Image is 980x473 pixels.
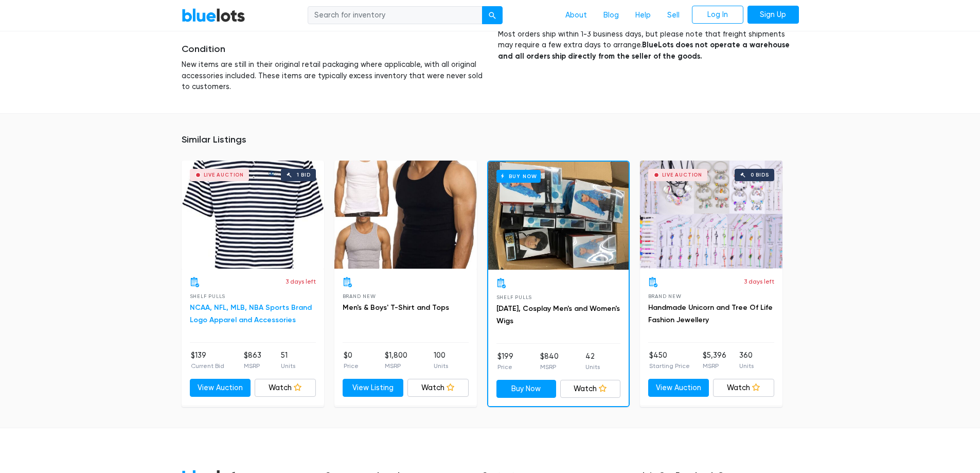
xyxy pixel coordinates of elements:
p: Units [585,362,600,372]
a: [DATE], Cosplay Men's and Women's Wigs [496,304,620,325]
div: 1 bid [297,172,311,178]
p: Price [344,361,359,371]
p: MSRP [703,361,726,371]
a: Men's & Boys' T-Shirt and Tops [343,303,449,312]
input: Search for inventory [308,6,483,25]
p: MSRP [244,361,261,371]
li: $1,800 [385,350,407,371]
li: $139 [191,350,224,371]
a: Handmade Unicorn and Tree Of Life Fashion Jewellery [648,303,773,324]
a: Log In [692,6,743,24]
a: About [557,6,595,25]
strong: BlueLots does not operate a warehouse and all orders ship directly from the seller of the goods. [498,40,790,61]
li: $0 [344,350,359,371]
li: 42 [585,351,600,372]
a: Live Auction 1 bid [182,161,324,269]
a: View Auction [190,379,251,397]
a: Sign Up [747,6,799,24]
div: Live Auction [204,172,244,178]
a: View Auction [648,379,709,397]
a: Buy Now [488,162,629,270]
p: Units [739,361,754,371]
a: Blog [595,6,627,25]
li: 51 [281,350,295,371]
p: New items are still in their original retail packaging where applicable, with all original access... [182,59,483,93]
h5: Similar Listings [182,134,799,146]
li: $840 [540,351,559,372]
li: $863 [244,350,261,371]
a: View Listing [343,379,404,397]
p: Most orders ship within 1-3 business days, but please note that freight shipments may require a f... [498,29,799,62]
div: Live Auction [662,172,703,178]
h5: Condition [182,44,483,55]
h6: Buy Now [496,170,541,183]
a: Live Auction 0 bids [640,161,782,269]
p: 3 days left [286,277,316,286]
li: $450 [649,350,690,371]
a: NCAA, NFL, MLB, NBA Sports Brand Logo Apparel and Accessories [190,303,312,324]
li: 100 [434,350,448,371]
li: 360 [739,350,754,371]
span: Shelf Pulls [190,293,226,299]
a: Sell [659,6,688,25]
a: Watch [255,379,316,397]
a: Watch [713,379,774,397]
p: MSRP [540,362,559,372]
li: $199 [497,351,513,372]
span: Shelf Pulls [496,294,532,300]
a: Help [627,6,659,25]
div: 0 bids [751,172,769,178]
p: Units [434,361,448,371]
li: $5,396 [703,350,726,371]
span: Brand New [648,293,682,299]
p: Current Bid [191,361,224,371]
a: Watch [407,379,469,397]
span: Brand New [343,293,376,299]
p: Price [497,362,513,372]
a: BlueLots [182,8,245,23]
p: Units [281,361,295,371]
p: MSRP [385,361,407,371]
a: Watch [560,380,620,398]
a: Buy Now [496,380,557,398]
p: 3 days left [744,277,774,286]
p: Starting Price [649,361,690,371]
